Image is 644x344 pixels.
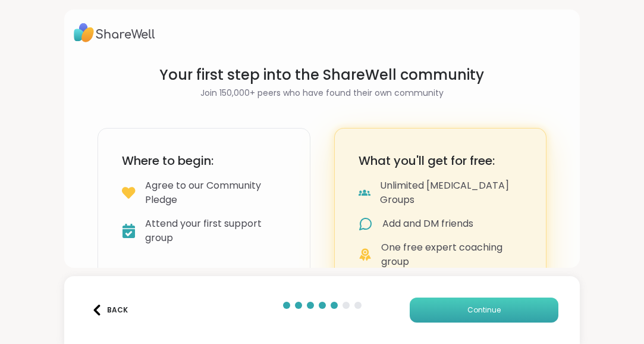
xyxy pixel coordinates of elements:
[98,87,546,99] h2: Join 150,000+ peers who have found their own community
[86,298,133,323] button: Back
[359,152,522,169] h3: What you'll get for free:
[98,65,546,85] h1: Your first step into the ShareWell community
[467,305,501,315] span: Continue
[381,240,522,269] div: One free expert coaching group
[92,305,128,315] div: Back
[145,179,286,207] div: Agree to our Community Pledge
[74,19,155,46] img: ShareWell Logo
[122,152,285,169] h3: Where to begin:
[380,179,522,207] div: Unlimited [MEDICAL_DATA] Groups
[145,217,285,245] div: Attend your first support group
[382,217,473,231] div: Add and DM friends
[410,298,558,323] button: Continue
